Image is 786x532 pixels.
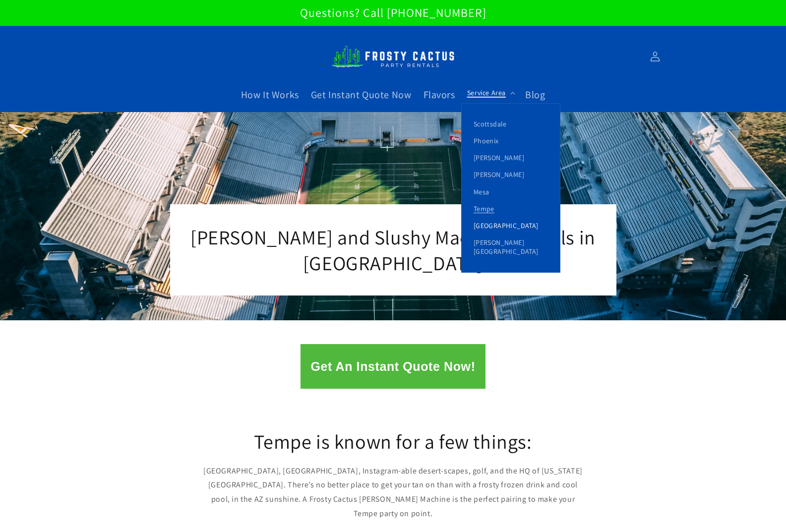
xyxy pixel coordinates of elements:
[190,224,596,276] span: [PERSON_NAME] and Slushy Machine Rentals in [GEOGRAPHIC_DATA]
[200,464,587,521] p: [GEOGRAPHIC_DATA], [GEOGRAPHIC_DATA], Instagram-able desert-scapes, golf, and the HQ of [US_STATE...
[462,166,560,183] a: [PERSON_NAME]
[462,200,560,217] a: Tempe
[301,344,485,389] button: Get An Instant Quote Now!
[519,82,551,107] a: Blog
[305,82,418,107] a: Get Instant Quote Now
[462,149,560,166] a: [PERSON_NAME]
[423,88,455,101] span: Flavors
[311,88,412,101] span: Get Instant Quote Now
[467,88,506,97] span: Service Area
[462,116,560,132] a: Scottsdale
[525,88,545,101] span: Blog
[462,234,560,260] a: [PERSON_NAME][GEOGRAPHIC_DATA]
[462,183,560,200] a: Mesa
[235,82,305,107] a: How It Works
[200,428,587,454] h2: Tempe is known for a few things:
[418,82,461,107] a: Flavors
[241,88,299,101] span: How It Works
[331,40,455,73] img: Frosty Cactus Margarita machine rentals Slushy machine rentals dirt soda dirty slushies
[461,82,519,103] summary: Service Area
[462,132,560,149] a: Phoenix
[462,217,560,234] a: [GEOGRAPHIC_DATA]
